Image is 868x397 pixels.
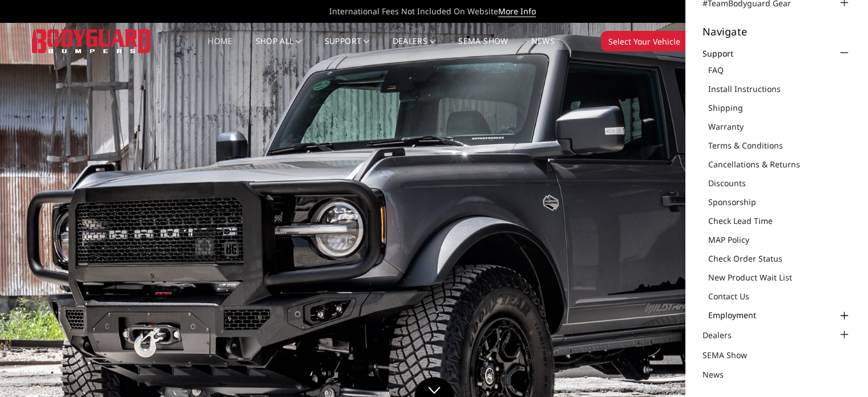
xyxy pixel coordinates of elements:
a: Support [703,47,748,59]
a: Install Instructions [708,83,851,95]
a: Check Lead Time [708,215,851,227]
a: Terms & Conditions [708,139,851,151]
a: Support [325,37,370,59]
a: Discounts [708,177,851,189]
a: Shipping [708,102,851,114]
a: Check Order Status [708,252,851,264]
a: SEMA Show [458,37,508,59]
a: shop all [256,37,302,59]
a: Cancellations & Returns [708,158,851,170]
button: Select Your Vehicle [601,31,700,51]
a: MAP Policy [708,234,851,246]
a: Sponsorship [708,196,851,208]
a: Dealers [703,329,746,341]
span: Select Your Vehicle [608,35,680,47]
img: BODYGUARD BUMPERS [32,29,152,53]
a: Dealers [393,37,436,59]
a: Contact Us [708,290,851,302]
a: New Product Wait List [708,271,851,283]
a: News [531,37,554,59]
a: Employment [708,309,851,321]
a: Home [208,37,232,59]
a: SEMA Show [703,349,761,361]
a: More Info [498,6,536,17]
a: Warranty [708,121,851,133]
iframe: Chat Widget [811,342,868,397]
a: FAQ [708,64,851,76]
h5: Navigate [703,26,851,37]
a: Click to Down [414,377,454,397]
a: News [703,368,738,380]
